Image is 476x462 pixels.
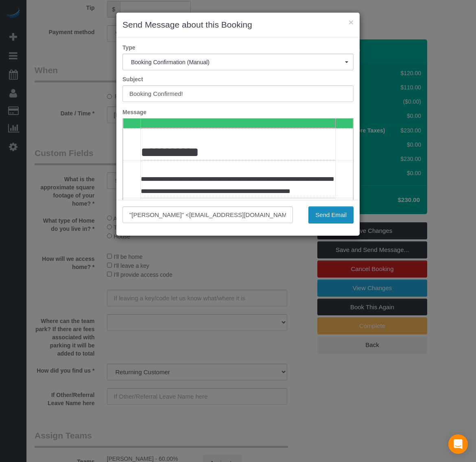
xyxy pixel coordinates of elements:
[122,54,354,70] button: Booking Confirmation (Manual)
[123,119,353,245] iframe: Rich Text Editor, editor1
[122,85,354,102] input: Subject
[122,19,354,31] h3: Send Message about this Booking
[349,18,354,26] button: ×
[116,43,360,52] label: Type
[116,108,360,116] label: Message
[131,59,345,65] span: Booking Confirmation (Manual)
[448,434,468,454] div: Open Intercom Messenger
[116,75,360,83] label: Subject
[308,206,354,223] button: Send Email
